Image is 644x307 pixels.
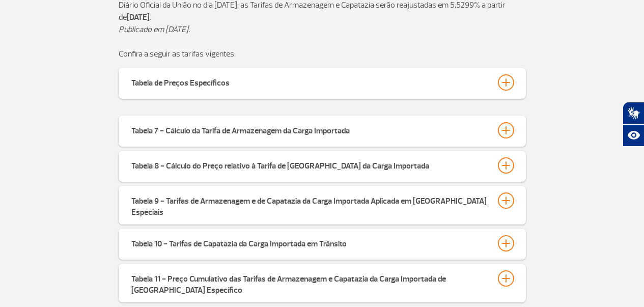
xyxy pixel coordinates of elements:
[623,102,644,147] div: Plugin de acessibilidade da Hand Talk.
[131,192,488,218] div: Tabela 9 - Tarifas de Armazenagem e de Capatazia da Carga Importada Aplicada em [GEOGRAPHIC_DATA]...
[131,74,514,91] button: Tabela de Preços Específicos
[131,157,514,174] button: Tabela 8 - Cálculo do Preço relativo à Tarifa de [GEOGRAPHIC_DATA] da Carga Importada
[131,270,488,296] div: Tabela 11 - Preço Cumulativo das Tarifas de Armazenagem e Capatazia da Carga Importada de [GEOGRA...
[131,192,514,218] button: Tabela 9 - Tarifas de Armazenagem e de Capatazia da Carga Importada Aplicada em [GEOGRAPHIC_DATA]...
[623,102,644,124] button: Abrir tradutor de língua de sinais.
[131,235,347,249] div: Tabela 10 - Tarifas de Capatazia da Carga Importada em Trânsito
[131,122,350,136] div: Tabela 7 - Cálculo da Tarifa de Armazenagem da Carga Importada
[119,24,190,35] em: Publicado em [DATE].
[131,157,429,172] div: Tabela 8 - Cálculo do Preço relativo à Tarifa de [GEOGRAPHIC_DATA] da Carga Importada
[131,270,514,296] button: Tabela 11 - Preço Cumulativo das Tarifas de Armazenagem e Capatazia da Carga Importada de [GEOGRA...
[127,12,150,22] strong: [DATE]
[131,74,230,89] div: Tabela de Preços Específicos
[131,122,514,139] button: Tabela 7 - Cálculo da Tarifa de Armazenagem da Carga Importada
[119,48,526,60] p: Confira a seguir as tarifas vigentes:
[623,124,644,147] button: Abrir recursos assistivos.
[131,235,514,252] button: Tabela 10 - Tarifas de Capatazia da Carga Importada em Trânsito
